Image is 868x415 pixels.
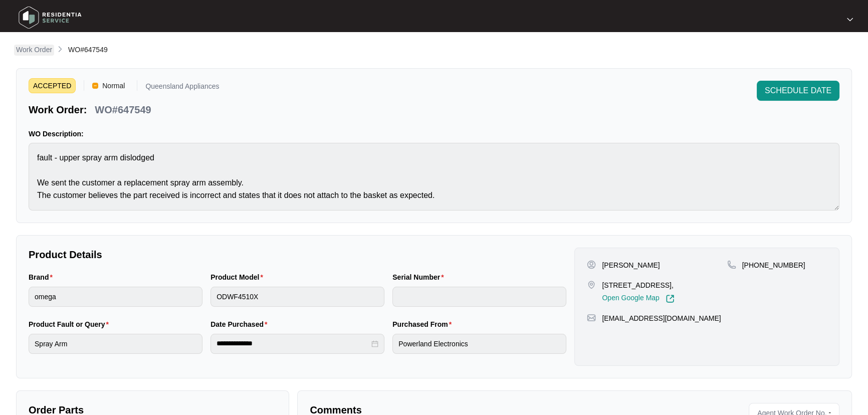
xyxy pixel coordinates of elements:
label: Product Fault or Query [29,319,113,329]
p: Work Order [16,45,52,55]
img: Link-External [666,294,675,303]
label: Purchased From [392,319,456,329]
input: Product Model [210,287,384,307]
img: map-pin [587,280,596,289]
label: Date Purchased [210,319,271,329]
label: Product Model [210,272,267,282]
p: Work Order: [29,103,87,117]
p: WO#647549 [95,103,151,117]
textarea: fault - upper spray arm dislodged We sent the customer a replacement spray arm assembly. The cust... [29,143,839,211]
p: WO Description: [29,129,839,139]
input: Date Purchased [216,338,369,349]
label: Brand [29,272,57,282]
p: Product Details [29,248,566,262]
button: SCHEDULE DATE [757,81,839,101]
span: WO#647549 [68,46,108,54]
p: [STREET_ADDRESS], [602,280,674,290]
a: Work Order [14,45,54,56]
img: chevron-right [56,45,64,53]
input: Brand [29,287,202,307]
label: Serial Number [392,272,448,282]
img: user-pin [587,260,596,269]
input: Purchased From [392,334,566,354]
p: [PHONE_NUMBER] [742,260,805,270]
span: Normal [98,78,129,93]
span: SCHEDULE DATE [765,85,831,97]
p: Queensland Appliances [145,83,219,93]
input: Product Fault or Query [29,334,202,354]
span: ACCEPTED [29,78,76,93]
img: Vercel Logo [92,83,98,89]
img: map-pin [587,313,596,322]
a: Open Google Map [602,294,674,303]
img: residentia service logo [15,3,85,33]
p: [PERSON_NAME] [602,260,660,270]
p: [EMAIL_ADDRESS][DOMAIN_NAME] [602,313,721,323]
img: dropdown arrow [847,17,853,22]
img: map-pin [727,260,736,269]
input: Serial Number [392,287,566,307]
